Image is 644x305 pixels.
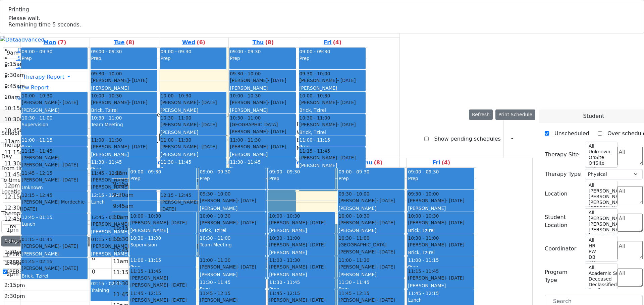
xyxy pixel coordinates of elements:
[1,129,35,137] label: School Years
[431,158,451,167] a: September 5, 2025
[408,257,439,263] span: 11:00 - 11:15
[91,107,157,113] div: Brick, Tzirel
[91,85,157,91] div: [PERSON_NAME]
[91,121,157,128] div: Team Meeting
[1,176,21,184] label: To time
[408,205,473,212] div: [PERSON_NAME]
[269,213,300,219] span: 10:00 - 10:30
[337,78,356,83] span: - [DATE]
[230,85,296,91] div: [PERSON_NAME]
[376,264,395,270] span: - [DATE]
[22,55,87,62] div: Prep
[200,290,230,297] span: 11:45 - 12:15
[22,154,87,168] div: [PERSON_NAME] [PERSON_NAME]
[22,137,53,143] span: 11:00 - 11:15
[545,213,581,229] label: Student Location
[588,233,613,238] option: [PERSON_NAME] 2
[338,286,404,292] div: Prep
[59,243,78,249] span: - [DATE]
[161,165,226,172] div: Prep
[338,213,369,219] span: 10:00 - 10:30
[337,155,356,160] span: - [DATE]
[338,169,369,174] span: 09:00 - 09:30
[495,109,535,120] button: Print Schedule
[618,186,643,204] textarea: Search
[408,297,473,303] div: Lunch
[1,236,60,246] div: Setup Working Hours
[265,39,274,47] label: (8)
[230,70,261,77] span: 09:30 - 10:00
[307,297,325,303] span: - [DATE]
[91,221,157,227] div: [PERSON_NAME]
[91,115,122,121] span: 10:30 - 11:00
[130,297,196,303] div: [PERSON_NAME]
[130,169,161,174] span: 09:00 - 09:30
[237,198,256,203] span: - [DATE]
[161,55,226,62] div: Prep
[269,257,300,263] span: 11:00 - 11:30
[545,170,581,178] label: Therapy Type
[91,228,157,235] div: [PERSON_NAME]
[22,221,87,227] div: Lunch
[1,188,24,196] label: Location
[338,297,404,303] div: [PERSON_NAME]
[8,15,81,28] span: Please wait.
[376,198,395,203] span: - [DATE]
[307,264,325,270] span: - [DATE]
[129,144,147,149] span: - [DATE]
[1,141,38,149] label: Therapy Type
[588,216,613,221] option: [PERSON_NAME] 5
[338,219,404,226] div: [PERSON_NAME]
[338,241,386,248] span: [GEOGRAPHIC_DATA]
[91,137,122,143] span: 11:00 - 11:30
[22,265,87,272] div: [PERSON_NAME]
[376,249,395,254] span: - [DATE]
[22,170,53,176] span: 11:45 - 12:15
[1,164,29,172] label: From time
[588,200,613,205] option: [PERSON_NAME] 3
[91,77,157,84] div: [PERSON_NAME]
[129,100,147,105] span: - [DATE]
[200,197,265,204] div: [PERSON_NAME]
[588,182,613,188] option: All
[230,49,261,54] span: 09:00 - 09:30
[300,154,365,161] div: [PERSON_NAME]
[300,77,365,84] div: [PERSON_NAME]
[408,235,439,241] span: 10:30 - 11:00
[3,138,21,146] div: 11am
[91,70,122,77] span: 09:30 - 10:00
[91,199,157,205] div: Lunch
[198,100,217,105] span: - [DATE]
[22,273,87,279] div: Brick, Tzirel
[300,49,330,54] span: 09:00 - 09:30
[91,92,122,99] span: 10:00 - 10:30
[22,176,87,183] div: [PERSON_NAME]
[588,205,613,211] option: [PERSON_NAME] 2
[338,190,369,197] span: 09:30 - 10:00
[376,220,395,225] span: - [DATE]
[22,250,87,257] div: [PERSON_NAME]
[126,39,135,47] label: (8)
[168,282,186,288] span: - [DATE]
[1,210,44,218] label: Therapist Name
[91,193,122,198] span: 12:15 - 12:45
[3,93,21,101] div: 10am
[1,220,99,233] input: Search
[168,297,186,303] span: - [DATE]
[618,147,643,165] textarea: Search
[408,227,473,234] div: Brick, Tzirel
[130,290,161,297] span: 11:45 - 12:15
[161,49,192,54] span: 09:00 - 09:30
[307,220,325,225] span: - [DATE]
[269,271,334,278] div: [PERSON_NAME]
[588,227,613,233] option: [PERSON_NAME] 3
[588,282,613,288] option: Declassified
[588,288,613,293] option: Declines
[130,219,196,226] div: [PERSON_NAME]
[200,271,265,278] div: [PERSON_NAME]
[200,257,230,263] span: 11:00 - 11:30
[58,39,66,47] label: (7)
[588,188,613,194] option: [PERSON_NAME] 5
[469,109,493,120] button: Refresh
[130,227,196,234] div: [PERSON_NAME]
